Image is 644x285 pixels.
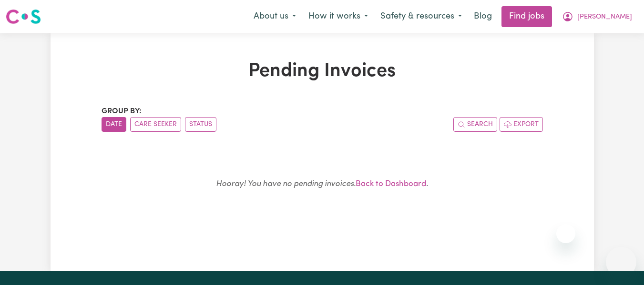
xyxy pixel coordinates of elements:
h1: Pending Invoices [102,60,543,83]
iframe: Button to launch messaging window [606,247,636,277]
button: How it works [302,7,374,27]
button: Safety & resources [374,7,468,27]
button: sort invoices by paid status [185,117,216,132]
button: Export [500,117,543,132]
button: About us [247,7,302,27]
a: Blog [468,6,498,27]
button: sort invoices by care seeker [130,117,181,132]
button: My Account [556,7,638,27]
a: Find jobs [501,6,552,27]
small: . [216,180,428,188]
button: Search [453,117,497,132]
span: [PERSON_NAME] [577,12,632,22]
a: Back to Dashboard [356,180,426,188]
img: Careseekers logo [6,8,41,25]
iframe: Close message [556,224,575,243]
span: Group by: [102,108,142,115]
a: Careseekers logo [6,6,41,28]
em: Hooray! You have no pending invoices. [216,180,356,188]
button: sort invoices by date [102,117,126,132]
